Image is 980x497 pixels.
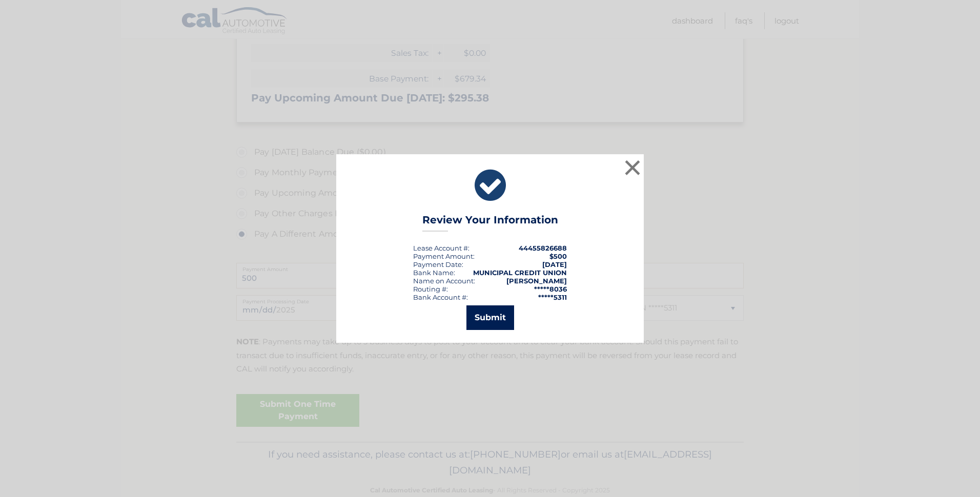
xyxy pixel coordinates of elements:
[413,260,462,268] span: Payment Date
[473,268,567,277] strong: MUNICIPAL CREDIT UNION
[519,244,567,252] strong: 44455826688
[413,260,463,268] div: :
[506,277,567,285] strong: [PERSON_NAME]
[622,157,643,178] button: ×
[413,285,448,293] div: Routing #:
[413,252,475,260] div: Payment Amount:
[413,293,468,301] div: Bank Account #:
[413,268,455,277] div: Bank Name:
[422,214,558,232] h3: Review Your Information
[413,277,475,285] div: Name on Account:
[413,244,469,252] div: Lease Account #:
[549,252,567,260] span: $500
[542,260,567,268] span: [DATE]
[466,305,514,330] button: Submit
